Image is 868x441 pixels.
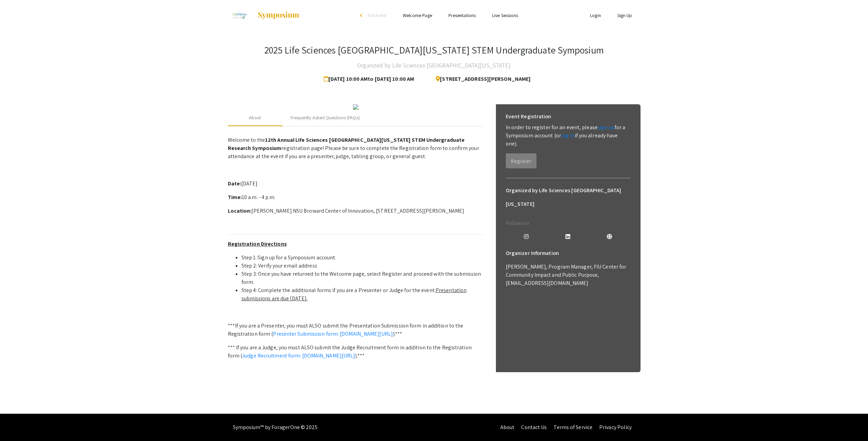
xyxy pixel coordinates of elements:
[228,193,484,201] p: 10 a.m. - 4 p.m.
[506,123,631,148] p: In order to register for an event, please for a Symposium account (or if you already have one).
[249,114,261,121] div: About
[264,44,604,56] h3: 2025 Life Sciences [GEOGRAPHIC_DATA][US_STATE] STEM Undergraduate Symposium
[228,136,465,152] strong: 12th Annual Life Sciences [GEOGRAPHIC_DATA][US_STATE] STEM Undergraduate Research Symposium
[228,194,242,201] strong: Time:
[5,410,29,436] iframe: Chat
[506,110,551,123] h6: Event Registration
[353,104,358,110] img: 32153a09-f8cb-4114-bf27-cfb6bc84fc69.png
[241,287,467,302] u: Presentation submissions are due [DATE].
[506,263,631,287] p: [PERSON_NAME], Program Manager, FIU Center for Community Impact and Public Purpose, [EMAIL_ADDRES...
[506,153,536,168] button: Register
[521,424,547,431] a: Contact Us
[228,7,251,24] img: 2025 Life Sciences South Florida STEM Undergraduate Symposium
[500,424,515,431] a: About
[368,12,386,18] span: Exit Event
[357,59,510,72] h4: Organized by Life Sciences [GEOGRAPHIC_DATA][US_STATE]
[241,254,484,262] li: Step 1: Sign up for a Symposium account.
[291,114,360,121] div: Frequently Asked Questions (FAQs)
[242,352,355,359] a: Judge Recruitment form: [DOMAIN_NAME][URL]
[403,12,432,18] a: Welcome Page
[598,124,615,131] a: sign up
[324,72,417,86] span: [DATE] 10:00 AM to [DATE] 10:00 AM
[228,136,484,161] p: Welcome to the registration page! Please be sure to complete the Registration form to confirm you...
[228,207,252,214] strong: Location:
[599,424,632,431] a: Privacy Policy
[228,180,241,187] strong: Date:
[448,12,476,18] a: Presentations
[273,330,393,337] a: Presenter Submission form: [DOMAIN_NAME][URL]
[590,12,601,18] a: Login
[561,132,575,139] a: log in
[241,262,484,270] li: Step 2: Verify your email address
[506,246,631,260] h6: Organizer Information
[228,240,287,247] u: Registration Directions
[228,207,484,215] p: [PERSON_NAME] NSU Broward Center of Innovation, [STREET_ADDRESS][PERSON_NAME]
[228,322,484,338] p: ***If you are a Presenter, you must ALSO submit the Presentation Submission form in addition to t...
[241,270,484,286] li: Step 3: Once you have returned to the Welcome page, select Register and proceed with the submissi...
[506,219,631,227] p: Follow on
[228,344,484,360] p: *** If you are a Judge, you must ALSO submit the Judge Recruitment form in addition to the Regist...
[492,12,518,18] a: Live Sessions
[360,13,364,17] div: arrow_back_ios
[228,7,300,24] a: 2025 Life Sciences South Florida STEM Undergraduate Symposium
[430,72,531,86] span: [STREET_ADDRESS][PERSON_NAME]
[241,286,484,303] li: Step 4: Complete the additional forms if you are a Presenter or Judge for the event.
[554,424,592,431] a: Terms of Service
[257,11,300,19] img: Symposium by ForagerOne
[617,12,632,18] a: Sign Up
[228,180,484,188] p: [DATE]
[506,184,631,211] h6: Organized by Life Sciences [GEOGRAPHIC_DATA][US_STATE]
[233,414,318,441] div: Symposium™ by ForagerOne © 2025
